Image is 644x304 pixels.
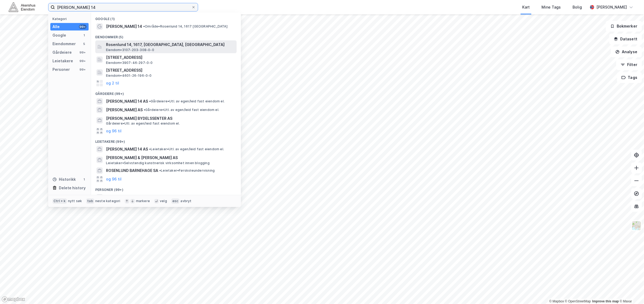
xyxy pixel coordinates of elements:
span: ROSENLUND BARNEHAGE SA [106,167,158,174]
div: Gårdeiere (99+) [91,87,241,97]
input: Søk på adresse, matrikkel, gårdeiere, leietakere eller personer [55,3,191,11]
div: Eiendommer [52,41,76,47]
iframe: Chat Widget [617,278,644,304]
span: [PERSON_NAME] BYDELSSENTER AS [106,115,234,122]
span: Eiendom • 4601-26-196-0-0 [106,74,152,78]
span: [STREET_ADDRESS] [106,54,234,61]
button: og 2 til [106,80,119,86]
div: Leietakere (99+) [91,135,241,145]
button: Datasett [609,34,642,44]
div: Kart [522,4,530,10]
span: • [149,99,151,103]
button: og 96 til [106,176,122,182]
div: Google (1) [91,13,241,22]
div: Kategori [52,17,89,21]
span: [PERSON_NAME] 14 [106,23,142,30]
span: • [144,108,145,112]
div: Delete history [59,185,86,191]
span: [STREET_ADDRESS] [106,67,234,74]
span: Leietaker • Utl. av egen/leid fast eiendom el. [149,147,224,151]
div: tab [86,198,94,204]
div: Kontrollprogram for chat [617,278,644,304]
span: [PERSON_NAME] AS [106,107,143,113]
div: nytt søk [68,199,82,203]
span: Eiendom • 3107-203-308-0-0 [106,48,154,52]
a: Improve this map [592,299,619,303]
span: Eiendom • 3907-46-297-0-0 [106,61,153,65]
span: Område • Rosenlund 14, 1617 [GEOGRAPHIC_DATA] [143,24,228,29]
div: Leietakere [52,58,73,64]
div: velg [160,199,167,203]
span: [PERSON_NAME] 14 AS [106,146,148,152]
span: [PERSON_NAME] 14 AS [106,98,148,105]
span: [PERSON_NAME] [106,194,137,201]
div: [PERSON_NAME] [596,4,627,10]
div: Ctrl + k [52,198,67,204]
div: markere [136,199,150,203]
div: Mine Tags [541,4,561,10]
span: • [149,147,151,151]
div: Gårdeiere [52,49,72,56]
div: 99+ [79,67,86,72]
div: Alle [52,24,60,30]
img: Z [631,221,642,231]
div: 99+ [79,50,86,55]
button: Filter [616,59,642,70]
div: Bolig [573,4,582,10]
span: [PERSON_NAME] & [PERSON_NAME] AS [106,155,234,161]
a: Mapbox [549,299,564,303]
a: Mapbox homepage [2,296,25,302]
a: OpenStreetMap [565,299,591,303]
span: Rosenlund 14, 1617, [GEOGRAPHIC_DATA], [GEOGRAPHIC_DATA] [106,41,234,48]
span: • [143,24,145,28]
span: Leietaker • Selvstendig kunstnerisk virksomhet innen blogging [106,161,210,165]
span: Leietaker • Førskoleundervisning [159,168,215,173]
div: 99+ [79,59,86,63]
span: Gårdeiere • Utl. av egen/leid fast eiendom el. [149,99,225,103]
div: Google [52,32,66,39]
img: akershus-eiendom-logo.9091f326c980b4bce74ccdd9f866810c.svg [9,2,35,12]
button: Bokmerker [606,21,642,32]
span: Gårdeiere • Utl. av egen/leid fast eiendom el. [106,121,180,126]
span: • [159,168,161,172]
div: 1 [82,33,86,37]
button: og 96 til [106,128,122,134]
button: Tags [617,72,642,83]
div: 1 [82,177,86,182]
div: 99+ [79,25,86,29]
span: Gårdeiere • Utl. av egen/leid fast eiendom el. [144,108,219,112]
div: neste kategori [95,199,120,203]
button: Analyse [611,47,642,57]
div: avbryt [180,199,191,203]
div: Eiendommer (5) [91,31,241,40]
div: Personer [52,66,70,73]
div: Personer (99+) [91,183,241,193]
div: 5 [82,42,86,46]
div: Historikk [52,176,76,183]
div: esc [171,198,180,204]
